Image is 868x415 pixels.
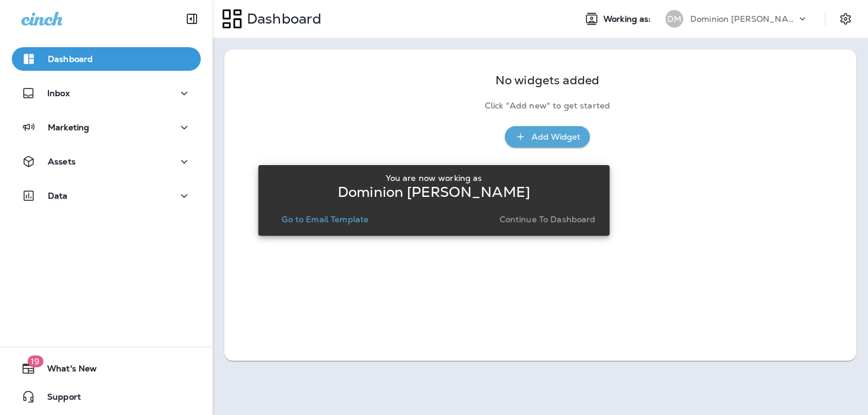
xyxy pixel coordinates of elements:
p: Inbox [47,88,70,98]
p: Continue to Dashboard [500,215,596,224]
button: Continue to Dashboard [495,211,601,228]
p: Data [48,191,68,200]
p: Dashboard [48,54,93,64]
p: Assets [48,157,76,166]
button: Support [12,385,201,409]
span: What's New [35,364,97,378]
button: 19What's New [12,357,201,380]
p: Go to Email Template [282,215,368,224]
div: DM [665,10,683,28]
span: 19 [27,355,43,367]
p: Dashboard [242,10,321,28]
button: Settings [835,8,856,29]
button: Go to Email Template [277,211,373,228]
button: Data [12,184,201,207]
button: Dashboard [12,47,201,71]
p: Dominion [PERSON_NAME] [690,14,797,24]
button: Assets [12,150,201,173]
p: You are now working as [386,173,482,183]
button: Marketing [12,116,201,139]
button: Collapse Sidebar [175,7,208,31]
button: Inbox [12,81,201,105]
p: Dominion [PERSON_NAME] [338,187,530,197]
span: Working as: [603,14,654,24]
span: Support [35,392,81,406]
p: Marketing [48,123,89,132]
